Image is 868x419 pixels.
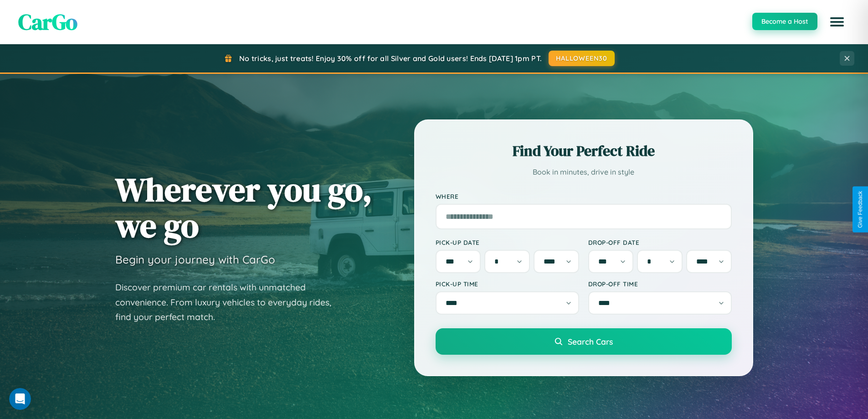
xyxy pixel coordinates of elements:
[857,191,863,228] div: Give Feedback
[436,328,732,355] button: Search Cars
[115,171,372,243] h1: Wherever you go, we go
[436,141,732,161] h2: Find Your Perfect Ride
[549,51,615,66] button: HALLOWEEN30
[9,388,31,410] iframe: Intercom live chat
[824,9,850,35] button: Open menu
[18,7,77,37] span: CarGo
[436,166,732,179] p: Book in minutes, drive in style
[239,54,542,63] span: No tricks, just treats! Enjoy 30% off for all Silver and Gold users! Ends [DATE] 1pm PT.
[436,192,732,200] label: Where
[115,280,343,325] p: Discover premium car rentals with unmatched convenience. From luxury vehicles to everyday rides, ...
[436,280,579,288] label: Pick-up Time
[568,336,613,347] span: Search Cars
[115,253,275,266] h3: Begin your journey with CarGo
[588,280,732,288] label: Drop-off Time
[752,13,817,30] button: Become a Host
[588,238,732,246] label: Drop-off Date
[436,238,579,246] label: Pick-up Date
